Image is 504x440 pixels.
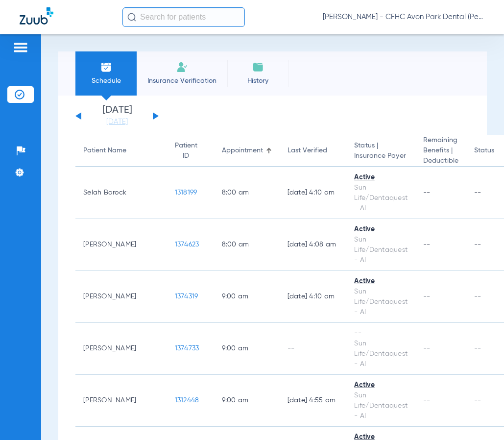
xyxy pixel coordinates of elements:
[214,271,280,323] td: 9:00 AM
[83,146,159,156] div: Patient Name
[88,105,146,127] li: [DATE]
[175,345,199,352] span: 1374733
[354,276,408,287] div: Active
[280,375,347,427] td: [DATE] 4:55 AM
[354,391,408,421] div: Sun Life/Dentaquest - AI
[354,183,408,214] div: Sun Life/Dentaquest - AI
[83,76,129,86] span: Schedule
[144,76,220,86] span: Insurance Verification
[354,235,408,266] div: Sun Life/Dentaquest - AI
[280,167,347,219] td: [DATE] 4:10 AM
[214,323,280,375] td: 9:00 AM
[175,189,197,196] span: 1318199
[235,76,281,86] span: History
[122,7,245,27] input: Search for patients
[354,287,408,318] div: Sun Life/Dentaquest - AI
[423,345,431,352] span: --
[175,241,199,248] span: 1374623
[175,293,198,300] span: 1374319
[280,271,347,323] td: [DATE] 4:10 AM
[354,328,408,339] div: --
[175,141,206,161] div: Patient ID
[175,397,199,404] span: 1312448
[455,393,504,440] iframe: Chat Widget
[88,117,146,127] a: [DATE]
[75,219,167,271] td: [PERSON_NAME]
[423,241,431,248] span: --
[280,219,347,271] td: [DATE] 4:08 AM
[323,12,484,22] span: [PERSON_NAME] - CFHC Avon Park Dental (Peds)
[354,172,408,183] div: Active
[354,224,408,235] div: Active
[214,167,280,219] td: 8:00 AM
[288,146,327,156] div: Last Verified
[423,156,458,166] span: Deductible
[354,380,408,391] div: Active
[176,61,188,73] img: Manual Insurance Verification
[127,13,136,22] img: Search Icon
[175,141,197,161] div: Patient ID
[83,146,126,156] div: Patient Name
[214,219,280,271] td: 8:00 AM
[20,7,53,24] img: Zuub Logo
[13,42,28,53] img: hamburger-icon
[222,146,272,156] div: Appointment
[423,293,431,300] span: --
[214,375,280,427] td: 9:00 AM
[415,135,466,167] th: Remaining Benefits |
[354,151,408,161] span: Insurance Payer
[75,271,167,323] td: [PERSON_NAME]
[75,323,167,375] td: [PERSON_NAME]
[354,339,408,369] div: Sun Life/Dentaquest - AI
[423,189,431,196] span: --
[75,375,167,427] td: [PERSON_NAME]
[346,135,415,167] th: Status |
[75,167,167,219] td: Selah Barock
[100,61,112,73] img: Schedule
[288,146,339,156] div: Last Verified
[280,323,347,375] td: --
[222,146,263,156] div: Appointment
[423,397,431,404] span: --
[252,61,264,73] img: History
